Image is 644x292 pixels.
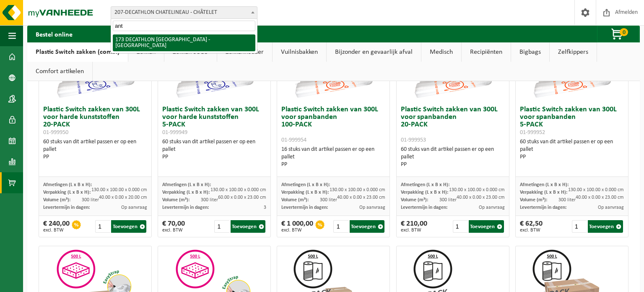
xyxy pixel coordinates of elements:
div: 60 stuks van dit artikel passen er op een pallet [43,138,147,161]
h3: Plastic Switch zakken van 300L voor spanbanden 20-PACK [401,106,505,144]
span: 300 liter [439,197,457,203]
span: 01-999950 [43,129,68,136]
a: Plastic Switch zakken (combi) [27,42,128,62]
span: 0 [620,28,628,36]
button: Toevoegen [588,220,623,233]
h3: Plastic Switch zakken van 300L voor harde kunststoffen 20-PACK [43,106,147,136]
span: 130.00 x 100.00 x 0.000 cm [330,187,385,192]
a: Medisch [421,42,461,62]
a: Bijzonder en gevaarlijk afval [327,42,421,62]
span: 01-999954 [281,137,306,143]
span: Afmetingen (L x B x H): [43,182,92,187]
span: 300 liter [201,197,218,203]
span: 130.00 x 100.00 x 0.000 cm [568,187,624,192]
span: Verpakking (L x B x H): [162,190,210,195]
span: 60.00 x 0.00 x 23.00 cm [218,195,266,200]
span: Levertermijn in dagen: [520,205,566,210]
span: Afmetingen (L x B x H): [281,182,330,187]
span: Afmetingen (L x B x H): [520,182,569,187]
span: Volume (m³): [401,197,428,203]
span: 40.00 x 0.00 x 23.00 cm [457,195,505,200]
span: 130.00 x 100.00 x 0.000 cm [449,187,505,192]
div: 16 stuks van dit artikel passen er op een pallet [281,146,385,168]
h3: Plastic Switch zakken van 300L voor harde kunststoffen 5-PACK [162,106,266,136]
a: Comfort artikelen [27,62,92,81]
input: 1 [333,220,348,233]
input: 1 [572,220,587,233]
span: excl. BTW [520,228,543,233]
span: Verpakking (L x B x H): [281,190,329,195]
div: € 210,00 [401,220,427,233]
span: Volume (m³): [281,197,309,203]
span: 40.00 x 0.00 x 20.00 cm [99,195,147,200]
input: 1 [214,220,229,233]
div: € 62,50 [520,220,543,233]
div: PP [162,153,266,161]
input: 1 [453,220,468,233]
span: Op aanvraag [359,205,385,210]
span: 01-999953 [401,137,426,143]
span: 01-999949 [162,129,187,136]
span: 300 liter [320,197,337,203]
span: 130.00 x 100.00 x 0.000 cm [91,187,147,192]
a: Zelfkippers [550,42,597,62]
span: 130.00 x 100.00 x 0.000 cm [210,187,266,192]
span: excl. BTW [281,228,313,233]
div: € 70,00 [162,220,185,233]
span: 01-999952 [520,129,545,136]
span: Verpakking (L x B x H): [43,190,91,195]
button: Toevoegen [469,220,504,233]
button: 0 [597,26,639,42]
div: 60 stuks van dit artikel passen er op een pallet [162,138,266,161]
button: Toevoegen [350,220,385,233]
span: 300 liter [558,197,576,203]
div: PP [43,153,147,161]
span: excl. BTW [43,228,70,233]
span: Op aanvraag [598,205,624,210]
span: Op aanvraag [121,205,147,210]
span: Levertermijn in dagen: [401,205,447,210]
span: Afmetingen (L x B x H): [162,182,211,187]
div: PP [401,161,505,168]
input: 1 [95,220,110,233]
span: excl. BTW [401,228,427,233]
span: Op aanvraag [479,205,505,210]
span: 40.00 x 0.00 x 23.00 cm [337,195,385,200]
div: 60 stuks van dit artikel passen er op een pallet [520,138,624,161]
span: Volume (m³): [520,197,547,203]
div: PP [281,161,385,168]
div: € 240,00 [43,220,70,233]
span: Verpakking (L x B x H): [520,190,567,195]
h3: Plastic Switch zakken van 300L voor spanbanden 5-PACK [520,106,624,136]
button: Toevoegen [111,220,146,233]
a: Vuilnisbakken [273,42,326,62]
span: Levertermijn in dagen: [162,205,209,210]
div: 60 stuks van dit artikel passen er op een pallet [401,146,505,168]
span: Verpakking (L x B x H): [401,190,448,195]
a: Recipiënten [462,42,511,62]
span: 207-DECATHLON CHATELINEAU - CHÂTELET [111,7,257,18]
h2: Bestel online [27,26,81,42]
span: Afmetingen (L x B x H): [401,182,449,187]
div: € 1 000,00 [281,220,313,233]
span: Volume (m³): [43,197,70,203]
span: Levertermijn in dagen: [281,205,328,210]
span: excl. BTW [162,228,185,233]
span: 207-DECATHLON CHATELINEAU - CHÂTELET [111,6,257,19]
span: 40.00 x 0.00 x 23.00 cm [576,195,624,200]
span: Volume (m³): [162,197,190,203]
div: PP [520,153,624,161]
h3: Plastic Switch zakken van 300L voor spanbanden 100-PACK [281,106,385,144]
li: 173 DECATHLON [GEOGRAPHIC_DATA] - [GEOGRAPHIC_DATA] [113,34,255,51]
span: 3 [264,205,266,210]
button: Toevoegen [231,220,266,233]
a: Bigbags [511,42,549,62]
span: 300 liter [82,197,99,203]
span: Levertermijn in dagen: [43,205,90,210]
